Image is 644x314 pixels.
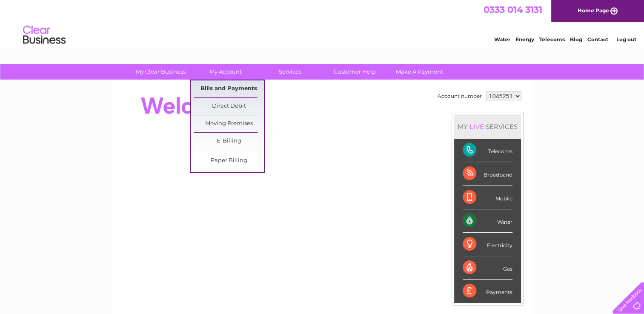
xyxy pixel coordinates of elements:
div: Mobile [463,186,512,209]
div: Telecoms [463,139,512,162]
div: LIVE [468,123,486,131]
a: Contact [587,36,608,43]
a: Paper Billing [194,152,264,169]
a: 0333 014 3131 [484,4,542,15]
img: logo.png [23,22,66,48]
a: My Account [190,64,260,80]
div: Gas [463,256,512,280]
a: E-Billing [194,133,264,150]
a: Customer Help [320,64,390,80]
a: Moving Premises [194,115,264,132]
a: Energy [515,36,534,43]
a: Services [255,64,325,80]
a: Log out [616,36,636,43]
div: Payments [463,280,512,303]
a: Make A Payment [384,64,455,80]
td: Account number [435,89,484,103]
a: Bills and Payments [194,80,264,97]
div: Clear Business is a trading name of Verastar Limited (registered in [GEOGRAPHIC_DATA] No. 3667643... [121,5,524,41]
a: Water [494,36,510,43]
div: Broadband [463,162,512,186]
div: Water [463,209,512,233]
a: Direct Debit [194,98,264,115]
a: Blog [570,36,582,43]
div: Electricity [463,233,512,256]
a: Telecoms [539,36,565,43]
a: My Clear Business [126,64,196,80]
div: MY SERVICES [454,114,521,139]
